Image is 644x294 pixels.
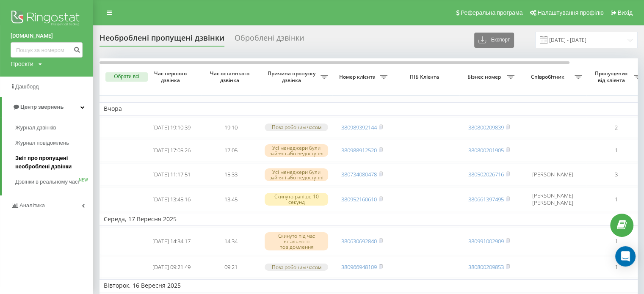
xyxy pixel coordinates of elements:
td: 14:34 [201,227,260,255]
a: Дзвінки в реальному часіNEW [15,174,93,190]
span: Центр звернень [20,104,64,110]
span: Пропущених від клієнта [591,70,634,83]
span: Бізнес номер [464,74,507,80]
span: Реферальна програма [461,9,523,16]
div: Поза робочим часом [265,264,328,271]
span: Час першого дзвінка [149,70,194,83]
td: 09:21 [201,257,260,278]
span: Звіт про пропущені необроблені дзвінки [15,154,89,171]
td: 15:33 [201,163,260,186]
div: Усі менеджери були зайняті або недоступні [265,144,328,157]
span: Журнал дзвінків [15,124,56,132]
input: Пошук за номером [11,42,83,58]
a: [DOMAIN_NAME] [11,32,83,40]
td: [PERSON_NAME] [PERSON_NAME] [519,187,586,211]
span: Налаштування профілю [537,9,603,16]
a: 380800209853 [468,263,504,271]
span: Номер клієнта [337,74,380,80]
span: Співробітник [523,74,575,80]
button: Експорт [474,33,514,48]
span: Аналiтика [19,202,45,209]
td: [DATE] 14:34:17 [142,227,201,255]
td: [DATE] 13:45:16 [142,187,201,211]
a: 380952160610 [341,195,377,203]
div: Оброблені дзвінки [235,33,304,47]
a: 380630692840 [341,237,377,245]
span: Дзвінки в реальному часі [15,178,79,186]
a: Звіт про пропущені необроблені дзвінки [15,151,93,174]
div: Поза робочим часом [265,124,328,131]
span: Вихід [618,9,633,16]
div: Скинуто під час вітального повідомлення [265,232,328,251]
td: [DATE] 17:05:26 [142,140,201,162]
div: Open Intercom Messenger [615,246,636,267]
div: Необроблені пропущені дзвінки [100,33,224,47]
td: 17:05 [201,140,260,162]
div: Усі менеджери були зайняті або недоступні [265,168,328,181]
div: Проекти [11,60,33,68]
td: [DATE] 09:21:49 [142,257,201,278]
a: 380734080478 [341,170,377,178]
a: 380502026716 [468,170,504,178]
span: ПІБ Клієнта [399,74,452,80]
td: [PERSON_NAME] [519,163,586,186]
span: Дашборд [15,83,39,90]
span: Час останнього дзвінка [208,70,254,83]
td: [DATE] 11:17:51 [142,163,201,186]
span: Журнал повідомлень [15,139,69,147]
td: [DATE] 19:10:39 [142,117,201,138]
td: 19:10 [201,117,260,138]
a: Журнал дзвінків [15,120,93,135]
div: Скинуто раніше 10 секунд [265,193,328,206]
a: 380661397495 [468,195,504,203]
td: 13:45 [201,187,260,211]
span: Причина пропуску дзвінка [265,70,321,83]
a: 380800209839 [468,124,504,131]
button: Обрати всі [105,72,148,82]
a: Журнал повідомлень [15,135,93,151]
a: Центр звернень [2,97,93,117]
img: Ringostat logo [11,8,83,30]
a: 380988912520 [341,146,377,154]
a: 380966948109 [341,263,377,271]
a: 380989392144 [341,124,377,131]
a: 380800201905 [468,146,504,154]
a: 380991002909 [468,237,504,245]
